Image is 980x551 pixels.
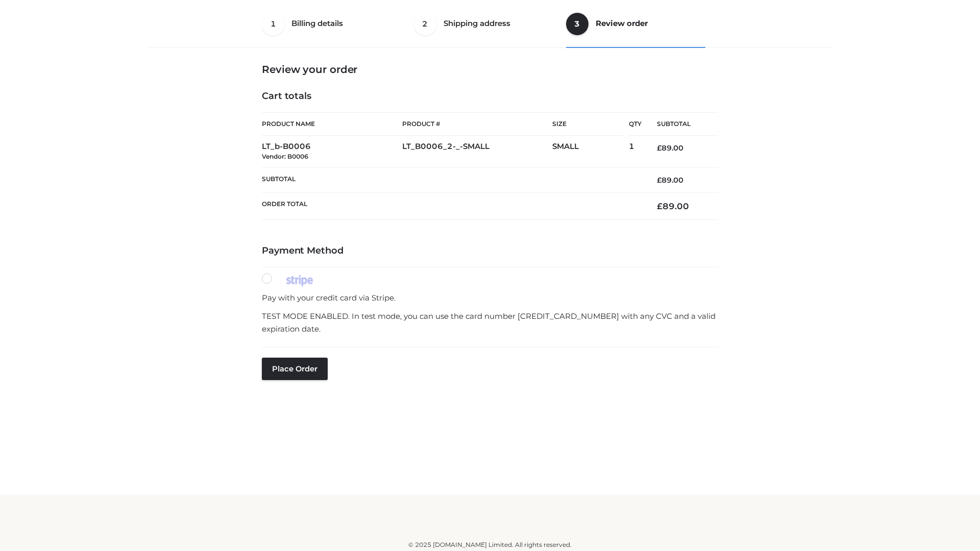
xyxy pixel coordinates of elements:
[262,310,718,336] p: TEST MODE ENABLED. In test mode, you can use the card number [CREDIT_CARD_NUMBER] with any CVC an...
[262,167,642,192] th: Subtotal
[262,245,718,257] h4: Payment Method
[262,193,642,220] th: Order Total
[657,201,663,211] span: £
[262,112,402,136] th: Product Name
[629,136,642,168] td: 1
[552,136,629,168] td: SMALL
[657,143,683,153] bdi: 89.00
[262,153,308,160] small: Vendor: B0006
[262,91,718,102] h4: Cart totals
[552,113,624,136] th: Size
[402,112,552,136] th: Product #
[262,136,402,168] td: LT_b-B0006
[629,112,642,136] th: Qty
[262,291,718,305] p: Pay with your credit card via Stripe.
[262,358,328,380] button: Place order
[657,201,689,211] bdi: 89.00
[657,176,661,185] span: £
[642,113,718,136] th: Subtotal
[402,136,552,168] td: LT_B0006_2-_-SMALL
[657,176,683,185] bdi: 89.00
[262,63,718,76] h3: Review your order
[657,143,661,153] span: £
[152,540,828,550] div: © 2025 [DOMAIN_NAME] Limited. All rights reserved.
